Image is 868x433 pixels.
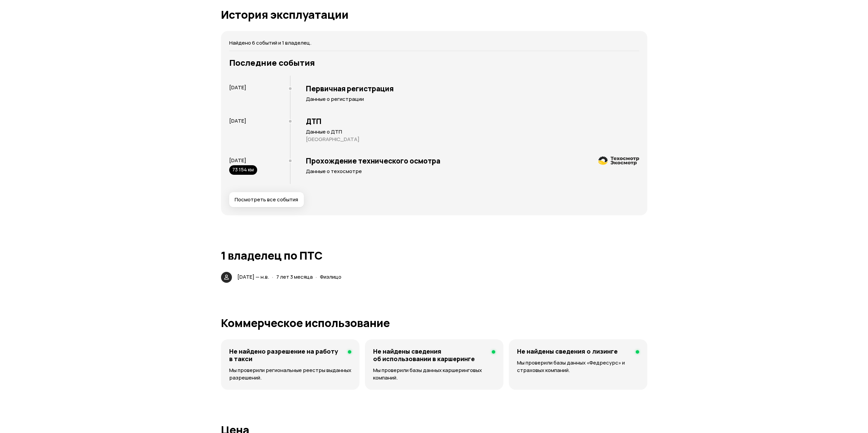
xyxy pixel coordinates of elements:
[598,156,639,166] img: logo
[306,168,639,175] p: Данные о техосмотре
[306,84,639,93] h3: Первичная регистрация
[306,117,639,126] h3: ДТП
[229,157,246,164] span: [DATE]
[306,128,639,135] p: Данные о ДТП
[373,347,486,362] h4: Не найдены сведения об использовании в каршеринге
[221,317,647,329] h1: Коммерческое использование
[229,39,639,47] p: Найдено 6 событий и 1 владелец.
[229,117,246,124] span: [DATE]
[272,271,274,282] span: ·
[306,136,639,143] p: [GEOGRAPHIC_DATA]
[229,84,246,91] span: [DATE]
[373,367,495,382] p: Мы проверили базы данных каршеринговых компаний.
[235,196,298,203] span: Посмотреть все события
[229,367,351,382] p: Мы проверили региональные реестры выданных разрешений.
[517,347,618,355] h4: Не найдены сведения о лизинге
[229,347,342,362] h4: Не найдено разрешение на работу в такси
[221,9,647,21] h1: История эксплуатации
[221,249,647,262] h1: 1 владелец по ПТС
[517,359,639,374] p: Мы проверили базы данных «Федресурс» и страховых компаний.
[229,58,639,67] h3: Последние события
[315,271,317,282] span: ·
[320,273,341,280] span: Физлицо
[237,273,269,280] span: [DATE] — н.в.
[229,192,304,207] button: Посмотреть все события
[306,156,639,165] h3: Прохождение технического осмотра
[306,96,639,103] p: Данные о регистрации
[229,165,257,175] div: 73 154 км
[276,273,313,280] span: 7 лет 3 месяца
